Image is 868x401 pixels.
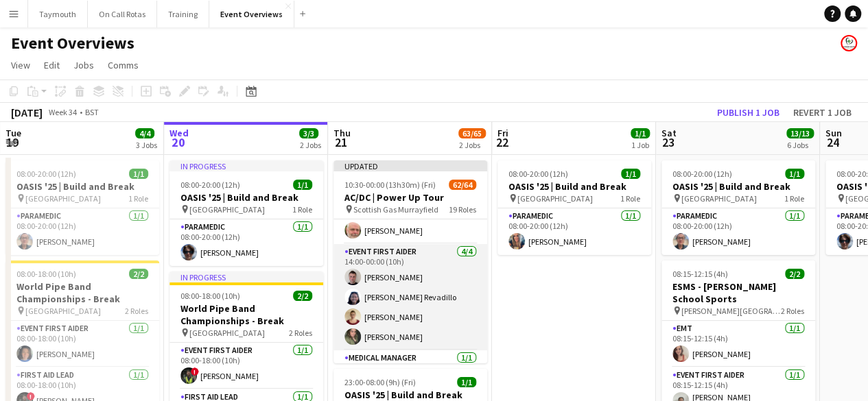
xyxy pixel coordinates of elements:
div: [DATE] [11,106,43,119]
app-user-avatar: Operations Manager [841,35,857,51]
span: Week 34 [45,107,80,117]
app-job-card: 08:00-20:00 (12h)1/1OASIS '25 | Build and Break [GEOGRAPHIC_DATA]1 RoleParamedic1/108:00-20:00 (1... [661,160,815,255]
span: 08:15-12:15 (4h) [672,269,728,279]
h3: OASIS '25 | Build and Break [169,191,323,204]
span: 3/3 [299,128,318,138]
h3: OASIS '25 | Build and Break [5,180,159,193]
span: Sun [825,127,842,139]
button: Event Overviews [209,1,294,27]
h3: World Pipe Band Championships - Break [169,302,323,327]
span: 4/4 [135,128,154,138]
a: Comms [102,56,144,74]
app-card-role: Event First Aider1/108:00-18:00 (10h)![PERSON_NAME] [169,343,323,389]
span: 24 [823,134,842,150]
span: 63/65 [458,128,486,138]
span: 1/1 [129,169,148,179]
h3: AC/DC | Power Up Tour [333,191,487,204]
span: Tue [5,127,21,139]
button: On Call Rotas [88,1,157,27]
span: 22 [495,134,508,150]
app-job-card: Updated10:30-00:00 (13h30m) (Fri)62/64AC/DC | Power Up Tour Scottish Gas Murrayfield19 RolesGroun... [333,160,487,363]
div: 2 Jobs [459,140,485,150]
app-card-role: Paramedic1/108:00-20:00 (12h)[PERSON_NAME] [5,208,159,255]
h3: World Pipe Band Championships - Break [5,280,159,305]
span: [GEOGRAPHIC_DATA] [189,204,265,215]
a: Jobs [68,56,99,74]
h3: OASIS '25 | Build and Break [497,180,651,193]
span: 1 Role [784,193,804,204]
span: 62/64 [449,180,476,190]
div: 6 Jobs [787,140,813,150]
app-card-role: EMT1/108:15-12:15 (4h)[PERSON_NAME] [661,321,815,367]
span: [GEOGRAPHIC_DATA] [681,193,757,204]
div: 3 Jobs [136,140,157,150]
span: 08:00-20:00 (12h) [672,169,732,179]
span: View [11,59,30,71]
app-card-role: Paramedic1/108:00-20:00 (12h)[PERSON_NAME] [661,208,815,255]
app-card-role: Paramedic1/108:00-20:00 (12h)[PERSON_NAME] [497,208,651,255]
app-job-card: In progress08:00-20:00 (12h)1/1OASIS '25 | Build and Break [GEOGRAPHIC_DATA]1 RoleParamedic1/108:... [169,160,323,266]
app-job-card: 08:00-20:00 (12h)1/1OASIS '25 | Build and Break [GEOGRAPHIC_DATA]1 RoleParamedic1/108:00-20:00 (1... [5,160,159,255]
span: [PERSON_NAME][GEOGRAPHIC_DATA] [681,306,781,316]
h1: Event Overviews [11,33,134,53]
app-card-role: Paramedic1/108:00-20:00 (12h)[PERSON_NAME] [169,219,323,266]
span: 2/2 [293,291,312,301]
div: In progress [169,271,323,282]
a: View [5,56,36,74]
span: 2 Roles [781,306,804,316]
span: ! [27,392,35,400]
span: [GEOGRAPHIC_DATA] [25,193,101,204]
app-card-role: Medical Manager1/114:00-00:00 (10h) [333,350,487,397]
h3: ESMS - [PERSON_NAME] School Sports [661,280,815,305]
span: Edit [44,59,60,71]
span: 1/1 [631,128,650,138]
span: 20 [167,134,189,150]
span: 23:00-08:00 (9h) (Fri) [344,377,416,387]
span: Fri [497,127,508,139]
span: [GEOGRAPHIC_DATA] [189,328,265,338]
app-card-role: Event First Aider4/414:00-00:00 (10h)[PERSON_NAME][PERSON_NAME] Revadillo[PERSON_NAME][PERSON_NAME] [333,244,487,350]
span: 1/1 [457,377,476,387]
app-card-role: Event First Aider1/108:00-18:00 (10h)[PERSON_NAME] [5,321,159,367]
span: 1/1 [621,169,640,179]
button: Training [157,1,209,27]
app-card-role: Control Officer1/114:00-00:00 (10h)[PERSON_NAME] [333,197,487,244]
span: 19 Roles [449,204,476,215]
span: 1 Role [128,193,148,204]
span: 1 Role [620,193,640,204]
span: 2 Roles [125,306,148,316]
span: Thu [333,127,351,139]
app-job-card: 08:00-20:00 (12h)1/1OASIS '25 | Build and Break [GEOGRAPHIC_DATA]1 RoleParamedic1/108:00-20:00 (1... [497,160,651,255]
span: 2/2 [129,269,148,279]
div: Updated [333,160,487,171]
div: In progress [169,160,323,171]
span: Jobs [73,59,94,71]
span: 1 Role [292,204,312,215]
span: 2/2 [785,269,804,279]
span: [GEOGRAPHIC_DATA] [25,306,101,316]
div: 1 Job [631,140,649,150]
button: Publish 1 job [712,104,785,121]
span: 2 Roles [289,328,312,338]
span: ! [191,367,199,376]
span: 19 [3,134,21,150]
span: 08:00-20:00 (12h) [16,169,76,179]
span: 1/1 [785,169,804,179]
button: Revert 1 job [788,104,857,121]
span: 08:00-20:00 (12h) [508,169,568,179]
div: BST [85,107,99,117]
span: 23 [659,134,677,150]
span: Comms [108,59,139,71]
span: 08:00-20:00 (12h) [180,180,240,190]
span: 08:00-18:00 (10h) [180,291,240,301]
span: 08:00-18:00 (10h) [16,269,76,279]
span: 10:30-00:00 (13h30m) (Fri) [344,180,436,190]
span: Scottish Gas Murrayfield [353,204,438,215]
span: [GEOGRAPHIC_DATA] [517,193,593,204]
div: 2 Jobs [300,140,321,150]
